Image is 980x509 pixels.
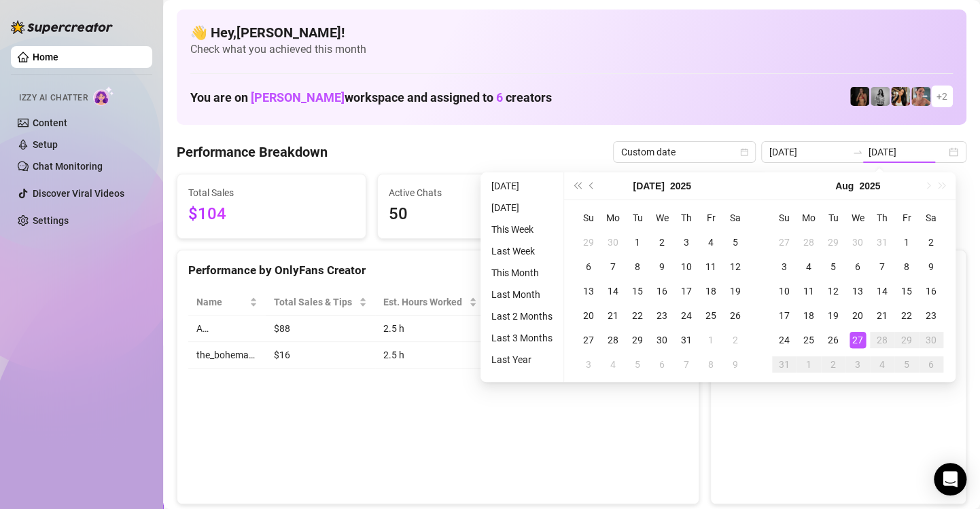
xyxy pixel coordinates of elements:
[383,295,466,309] div: Est. Hours Worked
[852,147,863,157] span: to
[389,185,555,200] span: Active Chats
[33,139,58,150] a: Setup
[911,87,930,106] img: Yarden
[177,143,328,162] h4: Performance Breakdown
[621,142,748,162] span: Custom date
[375,342,485,369] td: 2.5 h
[769,145,847,159] input: Start date
[196,295,247,309] span: Name
[190,23,953,42] h4: 👋 Hey, [PERSON_NAME] !
[188,185,355,200] span: Total Sales
[891,87,910,106] img: AdelDahan
[266,316,375,342] td: $88
[869,145,946,159] input: End date
[937,89,947,104] span: + 2
[589,185,755,200] span: Messages Sent
[389,202,555,227] span: 50
[190,42,953,57] span: Check what you achieved this month
[493,295,550,309] span: Sales / Hour
[850,87,869,106] img: the_bohema
[266,342,375,369] td: $16
[93,86,114,106] img: AI Chatter
[190,90,552,105] h1: You are on workspace and assigned to creators
[375,316,485,342] td: 2.5 h
[496,90,503,105] span: 6
[934,463,966,495] div: Open Intercom Messenger
[740,148,748,156] span: calendar
[33,161,103,172] a: Chat Monitoring
[251,90,345,105] span: [PERSON_NAME]
[33,215,69,226] a: Settings
[589,202,755,227] span: 117
[577,295,669,309] span: Chat Conversion
[266,289,375,316] th: Total Sales & Tips
[33,52,58,62] a: Home
[188,342,266,369] td: the_bohema…
[188,289,266,316] th: Name
[188,261,688,280] div: Performance by OnlyFans Creator
[485,289,569,316] th: Sales / Hour
[871,87,890,106] img: A
[188,202,355,227] span: $104
[485,342,569,369] td: $6.4
[577,347,599,362] span: 5 %
[569,289,688,316] th: Chat Conversion
[577,321,599,336] span: 6 %
[722,261,955,280] div: Sales by OnlyFans Creator
[852,147,863,157] span: swap-right
[33,188,124,199] a: Discover Viral Videos
[19,92,88,105] span: Izzy AI Chatter
[33,117,67,128] a: Content
[11,20,113,34] img: logo-BBDzfeDw.svg
[188,316,266,342] td: A…
[274,295,356,309] span: Total Sales & Tips
[485,316,569,342] td: $35.2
